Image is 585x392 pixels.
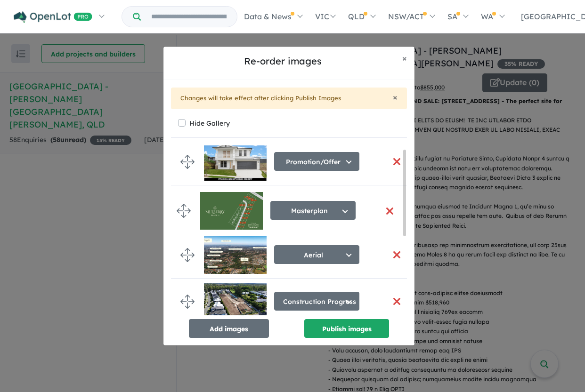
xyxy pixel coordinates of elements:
[274,152,359,171] button: Promotion/Offer
[204,143,267,181] img: Mulberry%20Place%202%20Estate%20-%20Bridgeman%20Downs___1759991707.jpg
[402,53,407,64] span: ×
[14,11,92,23] img: Openlot PRO Logo White
[171,54,395,68] h5: Re-order images
[189,117,230,130] label: Hide Gallery
[274,245,359,264] button: Aerial
[180,295,195,309] img: drag.svg
[304,319,389,338] button: Publish images
[204,283,267,320] img: Mulberry%20Place%202%20Estate%20-%20Bridgeman%20Downs___1755657587.jpg
[143,7,235,27] input: Try estate name, suburb, builder or developer
[393,93,398,102] button: Close
[204,236,267,274] img: Mulberry%20Place%202%20Estate%20-%20Bridgeman%20Downs___1722304559.jpg
[180,155,195,169] img: drag.svg
[180,248,195,262] img: drag.svg
[393,92,398,103] span: ×
[171,88,407,109] div: Changes will take effect after clicking Publish Images
[274,292,359,311] button: Construction Progress
[189,319,269,338] button: Add images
